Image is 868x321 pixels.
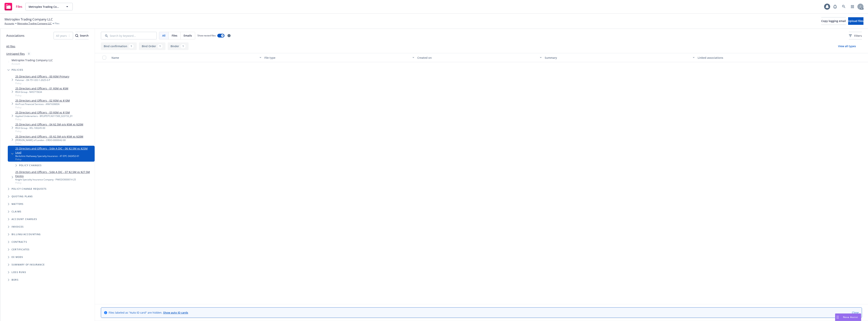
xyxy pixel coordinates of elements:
span: Files [55,22,59,25]
div: 1 [129,44,134,48]
a: Accounts [5,22,14,25]
div: Name [111,56,257,60]
button: File type [263,53,416,62]
button: Summary [543,53,696,62]
button: Bind confirmation [101,42,137,50]
button: Created on [416,53,543,62]
div: 0 [26,52,31,56]
span: Account [12,62,53,65]
div: Summary [545,56,690,60]
span: Show nested files [197,34,216,37]
div: Applied Underwriters - BFLXPDTCA011500_023153_01 [15,114,73,118]
span: Upload files [848,19,863,23]
span: All [162,34,165,38]
span: Account charges [12,218,37,220]
span: Emails [184,34,192,38]
div: Berkshire Hathaway Specialty Insurance - 47-EPC-342452-01 [15,154,93,158]
span: Policy [15,82,69,85]
span: Files [172,34,177,38]
span: Policy change requests [12,188,47,190]
a: Close [852,311,859,315]
span: Associations [6,33,24,38]
a: 25 Directors and Officers - 01 $5M xs $5M [15,86,68,90]
a: 25 Directors and Officers - 05 $2.5M p/o $5M xs $20M [15,135,83,139]
a: Switch app [849,3,856,10]
a: Show auto ID cards [163,311,188,314]
button: Linked associations [696,53,849,62]
div: Linked associations [698,56,848,60]
span: Filters [854,34,862,38]
a: 25 Directors and Officers - Side A DIC - 06 $2.5M xs $25M Lead [15,146,93,154]
span: Invoices [12,226,24,228]
span: Billing/Accounting [12,233,41,236]
span: Contracts [12,241,27,243]
div: Folder Tree Example [0,231,95,284]
span: BORs [12,279,19,281]
span: Claims [12,211,21,213]
button: Upload files [848,17,863,25]
span: Policy [15,142,83,145]
div: Created on [417,56,538,60]
a: 25 Directors and Officers - 00 $5M Primary [15,74,69,78]
a: Files [3,1,24,12]
div: [PERSON_NAME] of London - CRDO-0000042-00 [15,139,83,142]
span: Files [16,5,22,8]
span: Certificates [12,248,30,251]
button: SearchSearch [75,32,89,39]
div: 1 [181,44,186,48]
a: Report a Bug [831,3,839,10]
span: Ex Mods [12,256,23,258]
a: Search [840,3,848,10]
span: Metroplex Trading Company LLC [5,17,53,22]
a: Metroplex Trading Company LLC [17,22,52,25]
div: Knight Specialty Insurance Company - PNKSDO000014-25 [15,178,93,181]
span: Loss Runs [12,271,26,273]
a: Untriaged files [6,52,25,56]
a: All files [6,45,15,48]
button: Metroplex Trading Company LLC [25,3,73,10]
button: Nova Assist [835,313,861,321]
span: Summary of insurance [12,264,45,266]
div: RSUI Group - VEL-100245-00 [15,126,83,130]
a: 25 Directors and Officers - 04 $2.5M p/o $5M xs $20M [15,122,83,126]
span: Quoting plans [12,195,33,198]
a: 25 Directors and Officers - 03 $5M xs $15M [15,110,73,114]
span: Policy [15,118,73,121]
button: Bind Order [139,42,165,50]
button: View all types [832,42,862,50]
span: Policy [15,106,70,109]
div: Palomar - OII-751-DO-1-2025-0-P [15,78,69,82]
div: AmTrust Financial Services - ANV163683A [15,103,70,106]
span: Metroplex Trading Company LLC [29,5,61,9]
button: Filters [849,32,862,39]
span: Files labeled as "Auto ID card" are hidden. [109,311,188,315]
div: Drag to move [835,314,840,321]
span: Matters [12,203,23,205]
input: Select all [102,56,106,60]
a: 25 Directors and Officers - 02 $5M xs $10M [15,99,70,103]
svg: Search [75,34,78,37]
span: Policy [15,94,68,97]
a: 25 Directors and Officers - Side A DIC - 07 $2.5M xs $27.5M Excess [15,170,93,178]
div: RSUI Group - NHS715634 [15,90,68,94]
span: Nova Assist [843,316,858,319]
span: Policies [12,69,23,71]
span: Policy [15,130,83,133]
div: Tree Example [0,57,95,231]
span: Copy logging email [821,19,846,23]
span: Metroplex Trading Company LLC [12,58,53,62]
button: Binder [168,42,189,50]
span: Policy changes [19,164,42,167]
span: Policy [15,158,93,161]
div: File type [264,56,410,60]
button: Copy logging email [821,17,846,25]
div: Search [75,32,89,39]
div: 1 [157,44,163,48]
span: Filters [849,34,862,38]
button: Name [110,53,263,62]
input: Search by keyword... [101,32,157,39]
span: Policy [15,181,93,184]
